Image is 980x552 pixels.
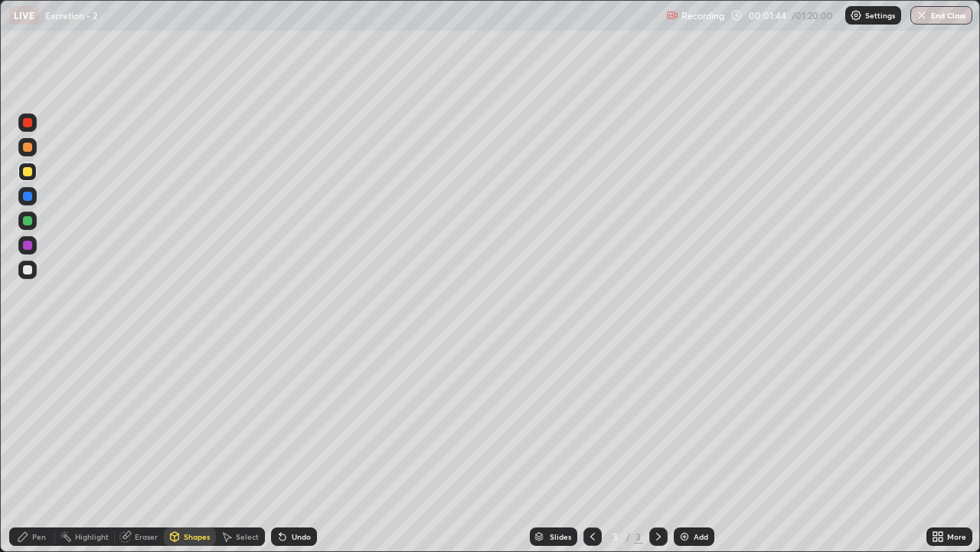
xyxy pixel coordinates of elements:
img: recording.375f2c34.svg [666,9,678,21]
div: Select [236,533,259,540]
div: 3 [608,532,623,541]
div: Undo [292,533,311,540]
p: Excretion - 2 [45,9,97,21]
div: Eraser [135,533,158,540]
div: Highlight [75,533,109,540]
p: LIVE [14,9,34,21]
div: More [947,533,966,540]
img: end-class-cross [916,9,928,21]
div: Shapes [184,533,210,540]
div: Add [694,533,708,540]
button: End Class [910,6,972,25]
div: Pen [32,533,46,540]
img: class-settings-icons [850,9,862,21]
div: Slides [550,533,571,540]
div: 3 [634,530,643,544]
div: / [626,532,631,541]
p: Recording [681,10,724,21]
img: add-slide-button [678,531,691,543]
p: Settings [865,11,895,19]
